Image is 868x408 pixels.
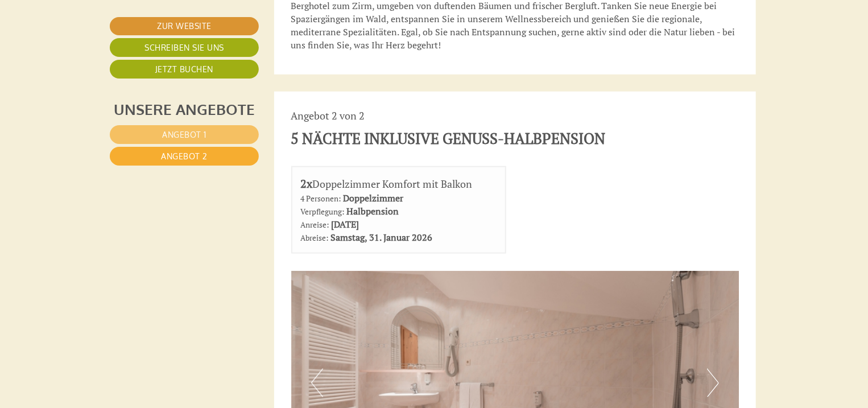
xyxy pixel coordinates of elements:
[301,207,345,217] small: Verpflegung:
[161,151,208,161] span: Angebot 2
[256,31,439,66] div: Guten Tag, wie können wir Ihnen helfen?
[707,369,719,397] button: Next
[199,9,249,28] div: Freitag
[162,130,206,139] span: Angebot 1
[110,60,259,79] a: Jetzt buchen
[347,205,399,217] b: Halbpension
[110,38,259,57] a: Schreiben Sie uns
[301,233,329,243] small: Abreise:
[301,193,341,204] small: 4 Personen:
[110,17,259,35] a: Zur Website
[262,56,431,64] small: 13:28
[110,98,259,119] div: Unsere Angebote
[291,109,365,122] span: Angebot 2 von 2
[331,231,433,244] b: Samstag, 31. Januar 2026
[301,220,329,230] small: Anreise:
[382,301,448,320] button: Senden
[301,176,313,191] b: 2x
[311,369,323,397] button: Previous
[291,128,606,149] div: 5 NÄCHTE INKLUSIVE GENUSS-HALBPENSION
[301,176,497,192] div: Doppelzimmer Komfort mit Balkon
[262,34,431,43] div: Sie
[332,218,359,230] b: [DATE]
[344,192,404,204] b: Doppelzimmer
